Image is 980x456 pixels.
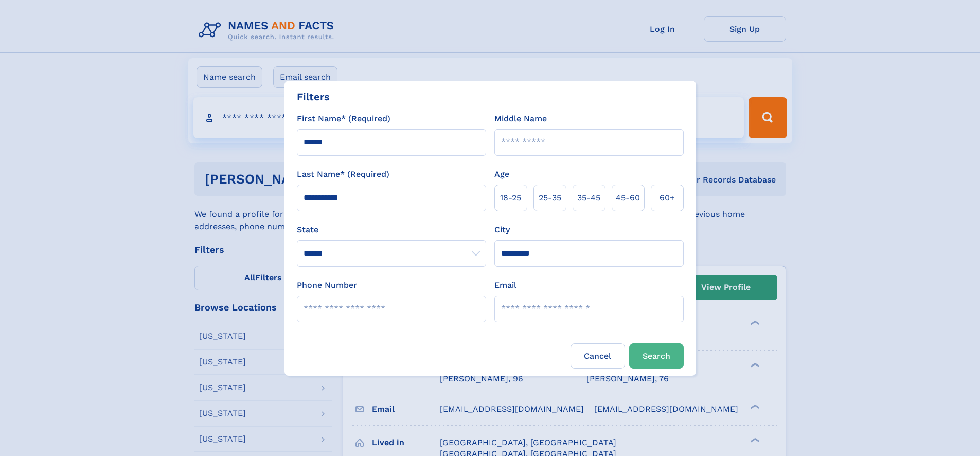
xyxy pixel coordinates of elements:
span: 60+ [660,192,675,204]
label: Last Name* (Required) [297,168,389,180]
label: City [494,224,510,236]
label: Cancel [571,343,625,369]
label: Age [494,168,509,180]
label: State [297,224,486,236]
div: Filters [297,89,330,104]
label: First Name* (Required) [297,113,390,125]
span: 35‑45 [577,192,600,204]
span: 18‑25 [500,192,521,204]
label: Middle Name [494,113,547,125]
span: 25‑35 [539,192,561,204]
label: Email [494,279,516,291]
span: 45‑60 [616,192,640,204]
button: Search [629,343,684,369]
label: Phone Number [297,279,357,291]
